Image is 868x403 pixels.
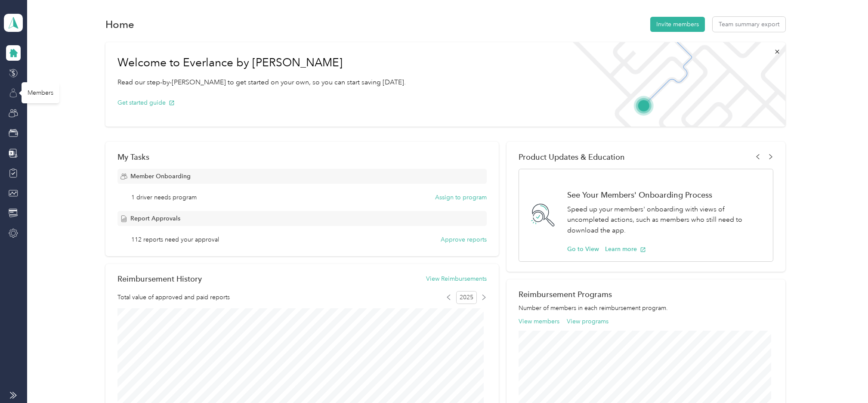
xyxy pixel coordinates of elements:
[519,317,559,326] button: View members
[567,317,609,326] button: View programs
[820,355,868,403] iframe: Everlance-gr Chat Button Frame
[117,77,406,88] p: Read our step-by-[PERSON_NAME] to get started on your own, so you can start saving [DATE].
[441,235,487,244] button: Approve reports
[117,56,406,70] h1: Welcome to Everlance by [PERSON_NAME]
[456,291,477,304] span: 2025
[564,42,785,127] img: Welcome to everlance
[567,245,599,254] button: Go to View
[131,235,219,244] span: 112 reports need your approval
[117,293,230,302] span: Total value of approved and paid reports
[519,290,773,299] h2: Reimbursement Programs
[605,245,646,254] button: Learn more
[117,152,487,161] div: My Tasks
[130,214,180,223] span: Report Approvals
[131,193,197,202] span: 1 driver needs program
[567,190,764,199] h1: See Your Members' Onboarding Process
[435,193,487,202] button: Assign to program
[519,152,625,161] span: Product Updates & Education
[130,172,191,181] span: Member Onboarding
[519,304,773,313] p: Number of members in each reimbursement program.
[650,17,705,32] button: Invite members
[105,20,134,29] h1: Home
[22,82,59,103] div: Members
[567,204,764,236] p: Speed up your members' onboarding with views of uncompleted actions, such as members who still ne...
[117,98,175,107] button: Get started guide
[713,17,785,32] button: Team summary export
[426,274,487,283] button: View Reimbursements
[117,274,202,283] h2: Reimbursement History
